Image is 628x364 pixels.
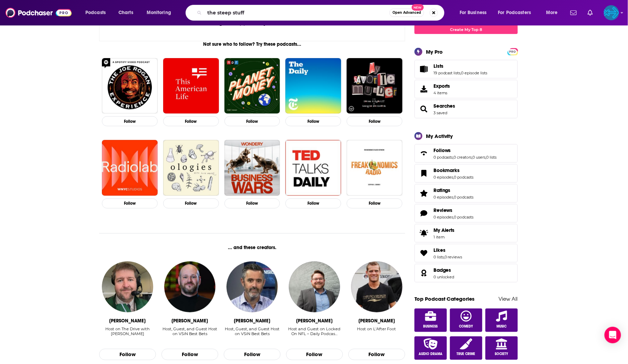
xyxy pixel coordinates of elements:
a: Tyler Rowland [289,261,340,312]
button: open menu [81,7,115,18]
img: Dave Ross [227,261,278,312]
img: This American Life [163,58,219,114]
span: Searches [415,100,518,118]
a: 19 podcast lists [433,71,461,75]
span: Ratings [415,184,518,203]
a: Likes [433,247,462,253]
a: 0 lists [433,255,444,259]
div: Host on The Drive with [PERSON_NAME] [99,326,156,336]
span: Lists [415,60,518,78]
span: New [412,4,424,11]
a: View All [499,296,518,302]
span: Podcasts [85,8,106,18]
img: Freakonomics Radio [347,140,402,196]
button: Follow [99,349,156,361]
button: Follow [286,349,343,361]
button: Follow [163,116,219,126]
button: Follow [224,199,280,208]
div: Host on L'After Foot [357,326,396,341]
a: 3 saved [433,110,447,115]
div: Host, Guest, and Guest Host on VSiN Best Bets [224,326,281,341]
a: True Crime [450,336,482,360]
span: More [546,8,558,18]
img: Planet Money [224,58,280,114]
span: True Crime [457,352,475,356]
button: Follow [102,199,158,208]
a: My Alerts [415,224,518,243]
span: Open Advanced [392,11,421,14]
img: Radiolab [102,140,158,196]
span: Business [423,324,438,329]
button: open menu [494,7,541,18]
div: Host, Guest, and Guest Host on VSiN Best Bets [161,326,218,336]
img: Ologies with Alie Ward [163,140,219,196]
span: Follows [415,144,518,163]
a: Show notifications dropdown [568,7,579,19]
a: Likes [417,248,431,258]
a: 0 podcasts [454,215,474,220]
button: Follow [347,116,402,126]
a: 0 lists [486,155,497,160]
a: Follows [433,147,497,153]
img: TED Talks Daily [285,140,341,196]
button: Follow [224,116,280,126]
div: Jerome Rothen [358,318,395,324]
span: Logged in as backbonemedia [604,5,619,20]
img: The Joe Rogan Experience [102,58,158,114]
button: open menu [142,7,180,18]
a: Comedy [450,309,482,332]
a: Searches [433,103,456,109]
a: 0 episodes [433,195,453,200]
button: open menu [455,7,495,18]
span: Ratings [433,187,451,193]
button: Show profile menu [604,5,619,20]
span: My Alerts [433,227,455,233]
div: Wes Reynolds [171,318,208,324]
a: Bookmarks [417,169,431,178]
span: Bookmarks [433,167,460,173]
img: The Daily [285,58,341,114]
a: Show notifications dropdown [585,7,596,19]
button: Follow [285,116,341,126]
img: My Favorite Murder with Karen Kilgariff and Georgia Hardstark [347,58,402,114]
div: Host, Guest, and Guest Host on VSiN Best Bets [224,326,281,336]
a: Follows [417,149,431,158]
div: Search podcasts, credits, & more... [192,5,451,21]
img: Podchaser - Follow, Share and Rate Podcasts [6,6,72,19]
a: Badges [433,267,454,273]
span: , [444,255,444,259]
a: 0 podcasts [454,175,474,180]
span: For Podcasters [498,8,531,18]
div: Paul Swann [109,318,146,324]
button: Follow [163,199,219,208]
img: Jerome Rothen [351,261,402,312]
button: Open AdvancedNew [389,9,424,17]
div: Dave Ross [234,318,270,324]
span: For Business [460,8,487,18]
div: Host and Guest on Locked On NFL – Daily Podcas… [286,326,343,341]
a: Reviews [433,207,474,213]
button: Follow [347,199,402,208]
span: , [486,155,486,160]
a: Badges [417,268,431,278]
img: Wes Reynolds [164,261,215,312]
a: Charts [114,7,137,18]
a: 0 episodes [433,175,453,180]
a: 0 unlocked [433,275,454,279]
span: Follows [433,147,451,153]
div: Not sure who to follow? Try these podcasts... [99,41,405,47]
button: Follow [161,349,218,361]
span: 1 item [433,235,455,239]
span: , [453,215,454,220]
div: Tyler Rowland [296,318,333,324]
